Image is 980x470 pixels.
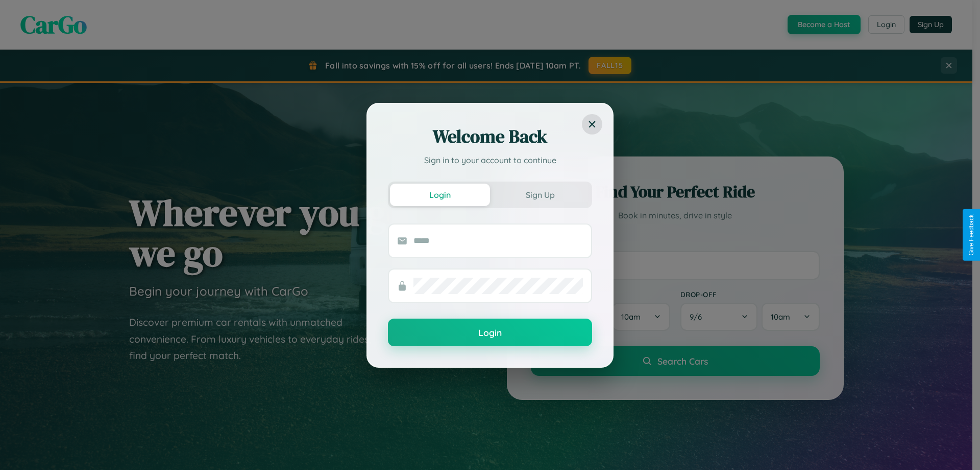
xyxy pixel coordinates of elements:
[390,184,490,206] button: Login
[388,319,592,346] button: Login
[388,124,592,149] h2: Welcome Back
[490,184,590,206] button: Sign Up
[968,214,975,256] div: Give Feedback
[388,154,592,166] p: Sign in to your account to continue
